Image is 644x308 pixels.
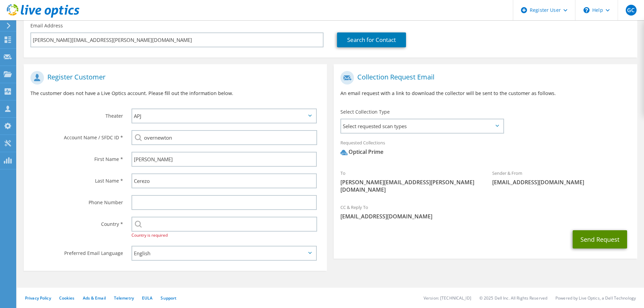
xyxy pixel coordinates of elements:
a: Cookies [59,295,75,301]
label: Country * [30,217,123,228]
span: GC [626,5,637,16]
label: Select Collection Type [340,109,390,115]
a: Ads & Email [83,295,106,301]
label: Preferred Email Language [30,246,123,257]
label: Email Address [30,22,63,29]
div: Requested Collections [334,136,637,163]
h1: Register Customer [30,71,317,85]
div: Sender & From [485,166,637,189]
button: Send Request [573,230,627,248]
span: Select requested scan types [341,119,503,133]
span: [EMAIL_ADDRESS][DOMAIN_NAME] [340,213,630,220]
p: An email request with a link to download the collector will be sent to the customer as follows. [340,90,630,97]
div: CC & Reply To [334,200,637,223]
li: Version: [TECHNICAL_ID] [424,295,471,301]
a: Support [161,295,176,301]
label: Account Name / SFDC ID * [30,130,123,141]
h1: Collection Request Email [340,71,627,85]
a: Telemetry [114,295,134,301]
span: [EMAIL_ADDRESS][DOMAIN_NAME] [492,179,630,186]
p: The customer does not have a Live Optics account. Please fill out the information below. [30,90,320,97]
a: EULA [142,295,152,301]
label: Phone Number [30,195,123,206]
div: To [334,166,485,197]
a: Privacy Policy [25,295,51,301]
li: Powered by Live Optics, a Dell Technology [555,295,636,301]
a: Search for Contact [337,32,406,47]
label: First Name * [30,152,123,163]
svg: \n [583,7,590,13]
div: Optical Prime [340,148,383,156]
span: [PERSON_NAME][EMAIL_ADDRESS][PERSON_NAME][DOMAIN_NAME] [340,179,479,193]
span: Country is required [132,232,168,238]
label: Last Name * [30,173,123,184]
label: Theater [30,109,123,119]
li: © 2025 Dell Inc. All Rights Reserved [479,295,547,301]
